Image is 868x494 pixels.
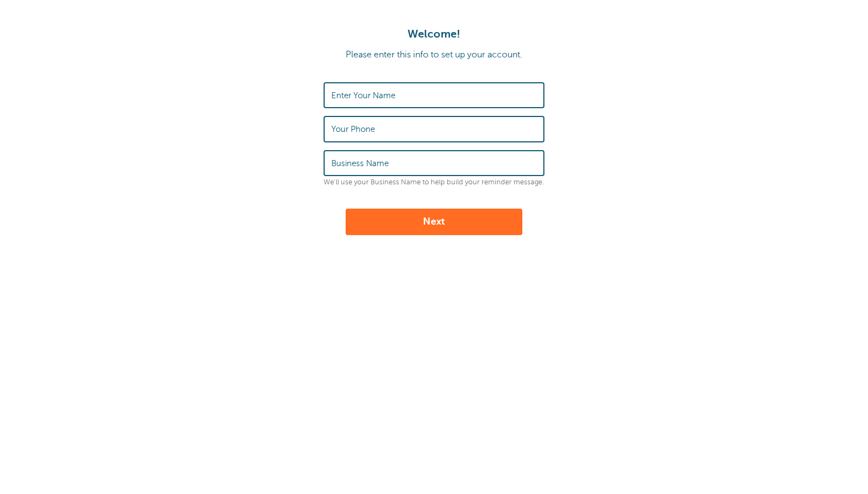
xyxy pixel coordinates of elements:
label: Business Name [331,158,389,168]
label: Enter Your Name [331,91,395,100]
h1: Welcome! [11,28,857,41]
button: Next [346,209,522,235]
p: Please enter this info to set up your account. [11,50,857,60]
label: Your Phone [331,124,375,134]
p: We'll use your Business Name to help build your reminder message. [324,178,544,187]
